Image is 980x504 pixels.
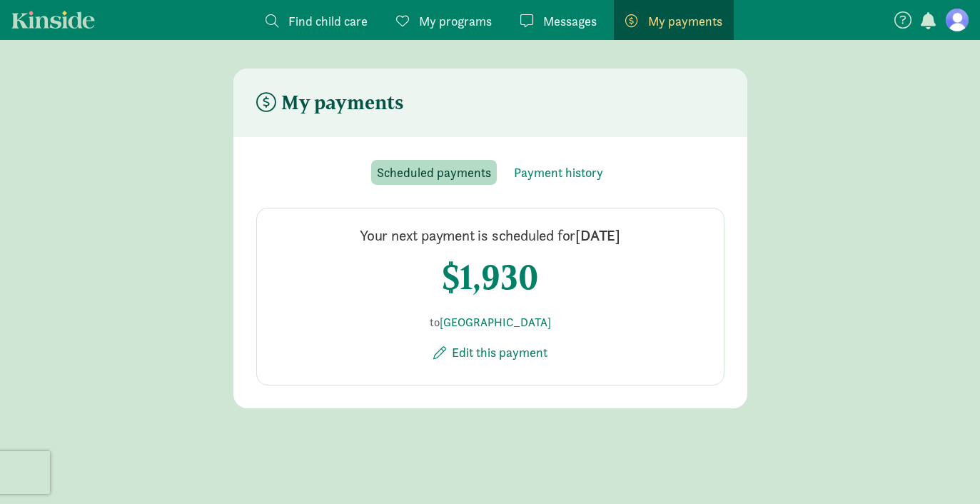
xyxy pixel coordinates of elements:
[508,160,609,185] button: Payment history
[371,160,497,185] button: Scheduled payments
[422,337,559,368] button: Edit this payment
[575,226,620,245] span: [DATE]
[422,314,559,331] p: to
[514,163,603,182] span: Payment history
[442,257,538,297] h4: $1,930
[288,11,368,31] span: Find child care
[419,11,492,31] span: My programs
[11,11,95,29] a: Kinside
[543,11,597,31] span: Messages
[256,91,404,114] h4: My payments
[377,163,491,182] span: Scheduled payments
[440,315,551,330] a: [GEOGRAPHIC_DATA]
[452,343,547,362] span: Edit this payment
[360,226,620,246] h4: Your next payment is scheduled for
[648,11,722,31] span: My payments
